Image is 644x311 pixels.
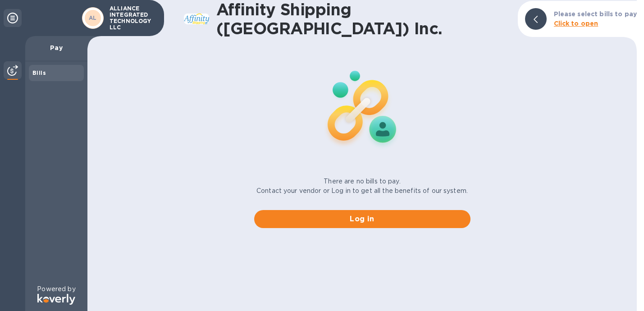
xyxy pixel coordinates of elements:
[89,14,97,21] b: AL
[554,20,598,27] b: Click to open
[37,284,75,294] p: Powered by
[261,214,463,224] span: Log in
[256,177,468,196] p: There are no bills to pay. Contact your vendor or Log in to get all the benefits of our system.
[254,210,470,228] button: Log in
[32,69,46,76] b: Bills
[554,10,637,18] b: Please select bills to pay
[32,43,80,52] p: Pay
[110,5,155,31] p: ALLIANCE INTEGRATED TECHNOLOGY LLC
[37,294,75,305] img: Logo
